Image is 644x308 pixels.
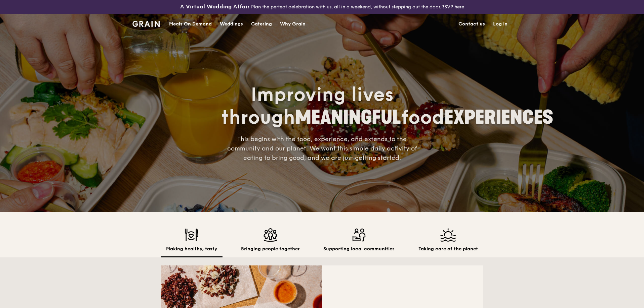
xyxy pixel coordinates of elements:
[241,228,300,242] img: Bringing people together
[227,135,417,162] span: This begins with the food, experience, and extends to the community and our planet. We want this ...
[295,106,401,129] span: MEANINGFUL
[221,83,553,129] span: Improving lives through food
[180,3,250,11] h3: A Virtual Wedding Affair
[323,246,395,252] h2: Supporting local communities
[166,228,217,242] img: Making healthy, tasty
[128,3,516,11] div: Plan the perfect celebration with us, all in a weekend, without stepping out the door.
[132,13,160,34] a: GrainGrain
[247,14,276,34] a: Catering
[169,14,212,34] div: Meals On Demand
[280,14,306,34] div: Why Grain
[132,21,160,27] img: Grain
[418,228,478,242] img: Taking care of the planet
[489,14,512,34] a: Log in
[323,228,395,242] img: Supporting local communities
[418,246,478,252] h2: Taking care of the planet
[216,14,247,34] a: Weddings
[441,4,464,10] a: RSVP here
[251,14,272,34] div: Catering
[454,14,489,34] a: Contact us
[166,246,217,252] h2: Making healthy, tasty
[444,106,553,129] span: EXPERIENCES
[276,14,310,34] a: Why Grain
[220,14,243,34] div: Weddings
[241,246,300,252] h2: Bringing people together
